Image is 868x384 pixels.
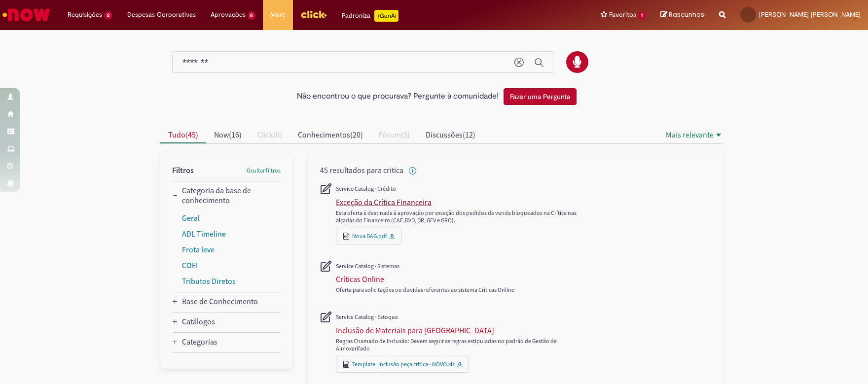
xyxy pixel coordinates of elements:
[1,5,52,25] img: ServiceNow
[609,10,636,20] span: Favoritos
[127,10,196,20] span: Despesas Corporativas
[342,10,398,22] div: Padroniza
[759,10,861,19] span: [PERSON_NAME] [PERSON_NAME]
[68,10,102,20] span: Requisições
[300,7,327,22] img: click_logo_yellow_360x200.png
[669,10,704,19] span: Rascunhos
[270,10,286,20] span: More
[211,10,246,20] span: Aprovações
[297,92,499,101] h2: Não encontrou o que procurava? Pergunte à comunidade!
[248,11,256,20] span: 8
[638,11,646,20] span: 1
[104,11,112,20] span: 2
[374,10,398,22] p: +GenAi
[660,10,704,20] a: Rascunhos
[504,88,577,105] button: Fazer uma Pergunta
